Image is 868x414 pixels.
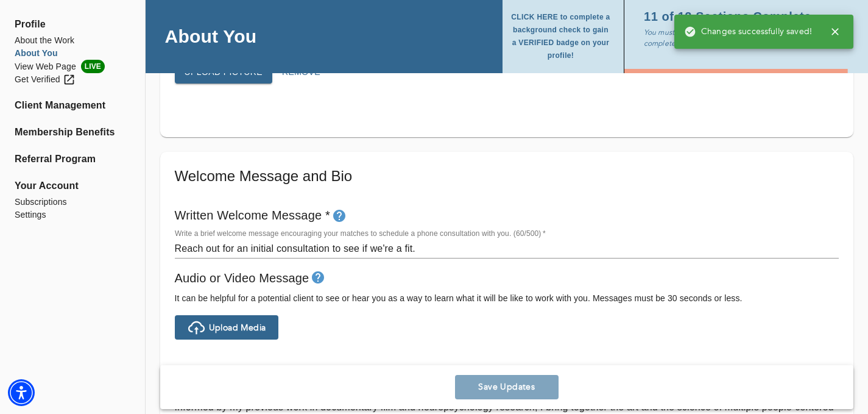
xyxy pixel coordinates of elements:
[15,73,130,86] a: Get Verified
[330,207,348,225] button: tooltip
[165,25,257,48] h4: About You
[644,27,834,49] p: You must fill out all sections before your profile is complete.
[15,60,130,73] a: View Web PageLIVE
[644,7,831,27] button: 11 of 12 Sections Complete
[15,60,130,73] li: View Web Page
[15,73,76,86] div: Get Verified
[15,209,130,221] a: Settings
[8,379,35,406] div: Accessibility Menu
[15,47,130,60] a: About You
[175,268,309,288] h6: Audio or Video Message
[209,322,266,334] span: Upload Media
[510,11,612,62] span: CLICK HERE to complete a background check to gain a VERIFIED badge on your profile!
[175,364,839,384] h6: Profile Bio
[684,26,812,38] span: Changes successfully saved!
[175,205,839,226] h6: Written Welcome Message *
[644,11,826,23] span: 11 of 12 Sections Complete
[510,7,616,66] button: CLICK HERE to complete a background check to gain a VERIFIED badge on your profile!
[15,179,130,193] span: Your Account
[15,152,130,166] a: Referral Program
[15,34,130,47] a: About the Work
[81,60,105,73] span: LIVE
[15,98,130,113] a: Client Management
[175,315,278,340] button: Upload Media
[175,243,839,254] textarea: Reach out for an initial consultation to see if we're a fit.
[15,125,130,140] a: Membership Benefits
[175,166,839,186] h5: Welcome Message and Bio
[175,230,546,238] label: Write a brief welcome message encouraging your matches to schedule a phone consultation with you....
[175,292,839,305] h6: It can be helpful for a potential client to see or hear you as a way to learn what it will be lik...
[15,17,130,32] span: Profile
[309,268,327,287] button: tooltip
[15,196,130,209] a: Subscriptions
